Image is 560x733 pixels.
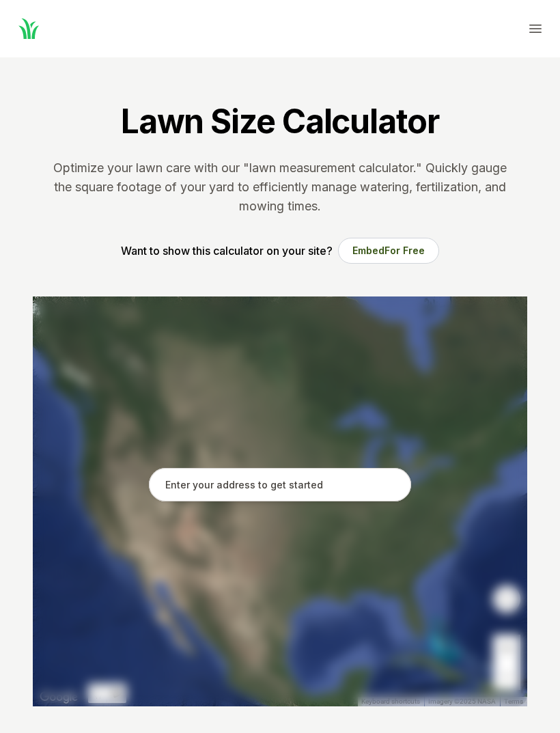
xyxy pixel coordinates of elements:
[121,243,333,259] p: Want to show this calculator on your site?
[338,238,439,264] button: EmbedFor Free
[121,101,439,142] h1: Lawn Size Calculator
[384,245,425,256] span: For Free
[149,468,411,502] input: Enter your address to get started
[51,158,509,216] p: Optimize your lawn care with our "lawn measurement calculator." Quickly gauge the square footage ...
